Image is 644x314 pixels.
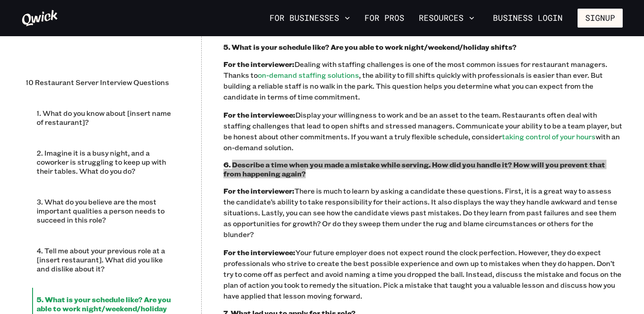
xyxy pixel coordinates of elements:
[21,71,180,94] li: 10 Restaurant Server Interview Questions
[223,109,623,153] p: Display your willingness to work and be an asset to the team. Restaurants often deal with staffin...
[32,141,180,183] li: 2. Imagine it is a busy night, and a coworker is struggling to keep up with their tables. What do...
[415,10,478,26] button: Resources
[32,239,180,281] li: 4. Tell me about your previous role at a [insert restaurant]. What did you like and dislike about...
[223,247,623,301] p: Your future employer does not expect round the clock perfection. However, they do expect professi...
[223,186,623,240] p: There is much to learn by asking a candidate these questions. First, it is a great way to assess ...
[502,132,596,141] a: taking control of your hours
[361,10,408,26] a: For Pros
[32,101,180,134] li: 1. What do you know about [insert name of restaurant]?
[32,190,180,232] li: 3. What do you believe are the most important qualities a person needs to succeed in this role?
[223,59,294,69] b: For the interviewer:
[578,9,623,28] button: Signup
[223,43,623,52] h3: 5. What is your schedule like? Are you able to work night/weekend/holiday shifts?
[266,10,354,26] button: For Businesses
[258,70,359,80] a: on-demand staffing solutions
[223,59,623,102] p: Dealing with staffing challenges is one of the most common issues for restaurant managers. Thanks...
[223,247,295,257] b: For the interviewee:
[485,9,570,28] a: Business Login
[223,186,294,195] b: For the interviewer:
[223,110,295,119] b: For the interviewee:
[223,160,623,178] h3: 6. Describe a time when you made a mistake while serving. How did you handle it? How will you pre...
